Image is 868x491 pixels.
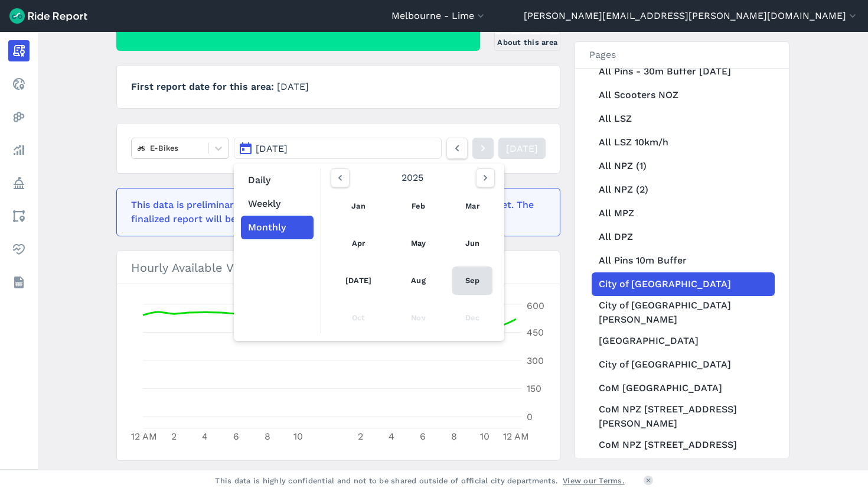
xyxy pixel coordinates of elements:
[592,296,775,329] a: City of [GEOGRAPHIC_DATA][PERSON_NAME]
[592,353,775,376] a: City of [GEOGRAPHIC_DATA]
[131,81,277,92] span: First report date for this area
[234,138,442,159] button: [DATE]
[592,60,775,83] a: All Pins - 30m Buffer [DATE]
[241,192,314,216] button: Weekly
[117,251,560,284] h3: Hourly Available Vehicles in City of [GEOGRAPHIC_DATA]
[171,431,177,442] tspan: 2
[202,431,208,442] tspan: 4
[592,83,775,107] a: All Scooters NOZ
[592,376,775,400] a: CoM [GEOGRAPHIC_DATA]
[527,300,544,311] tspan: 600
[332,229,384,258] a: Apr
[498,138,546,159] a: [DATE]
[332,304,384,332] div: Oct
[575,42,789,69] h3: Pages
[241,168,314,192] button: Daily
[592,433,775,457] a: CoM NPZ [STREET_ADDRESS]
[398,304,439,332] div: Nov
[398,229,439,258] a: May
[592,107,775,131] a: All LSZ
[592,154,775,178] a: All NPZ (1)
[420,431,426,442] tspan: 6
[8,139,30,161] a: Analyze
[452,192,492,220] a: Mar
[527,327,544,338] tspan: 450
[497,37,557,48] div: About this area
[592,457,775,490] a: CoM [GEOGRAPHIC_DATA][PERSON_NAME]
[277,81,309,92] span: [DATE]
[452,266,492,295] a: Sep
[527,383,541,394] tspan: 150
[527,411,533,422] tspan: 0
[480,431,490,442] tspan: 10
[8,272,30,293] a: Datasets
[592,249,775,272] a: All Pins 10m Buffer
[592,400,775,433] a: CoM NPZ [STREET_ADDRESS][PERSON_NAME]
[8,40,30,61] a: Report
[592,178,775,201] a: All NPZ (2)
[592,131,775,154] a: All LSZ 10km/h
[452,304,492,332] div: Dec
[9,8,87,24] img: Ride Report
[398,266,439,295] a: Aug
[592,201,775,225] a: All MPZ
[524,9,859,23] button: [PERSON_NAME][EMAIL_ADDRESS][PERSON_NAME][DOMAIN_NAME]
[358,431,363,442] tspan: 2
[332,266,384,295] a: [DATE]
[398,192,439,220] a: Feb
[592,272,775,296] a: City of [GEOGRAPHIC_DATA]
[8,239,30,260] a: Health
[592,329,775,353] a: [GEOGRAPHIC_DATA]
[451,431,457,442] tspan: 8
[265,431,270,442] tspan: 8
[131,431,157,442] tspan: 12 AM
[391,9,487,23] button: Melbourne - Lime
[8,106,30,128] a: Heatmaps
[233,431,239,442] tspan: 6
[256,143,288,154] span: [DATE]
[8,173,30,194] a: Policy
[527,355,544,366] tspan: 300
[452,229,492,258] a: Jun
[326,168,500,187] div: 2025
[293,431,303,442] tspan: 10
[8,206,30,227] a: Areas
[131,198,539,226] div: This data is preliminary and may be missing events that haven't been reported yet. The finalized ...
[332,192,384,220] a: Jan
[503,431,529,442] tspan: 12 AM
[389,431,394,442] tspan: 4
[592,225,775,249] a: All DPZ
[563,475,625,486] a: View our Terms.
[8,73,30,95] a: Realtime
[241,216,314,239] button: Monthly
